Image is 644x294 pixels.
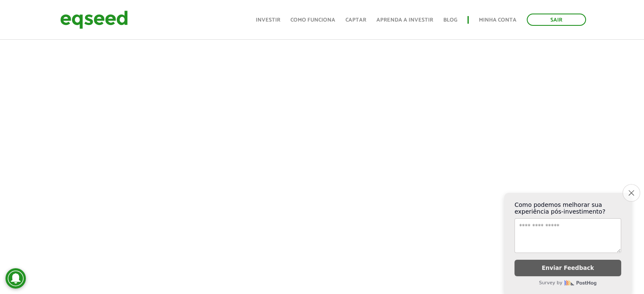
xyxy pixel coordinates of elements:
[345,17,366,23] a: Captar
[256,17,280,23] a: Investir
[443,17,457,23] a: Blog
[60,8,128,31] img: EqSeed
[479,17,517,23] a: Minha conta
[527,14,586,26] a: Sair
[290,17,335,23] a: Como funciona
[376,17,433,23] a: Aprenda a investir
